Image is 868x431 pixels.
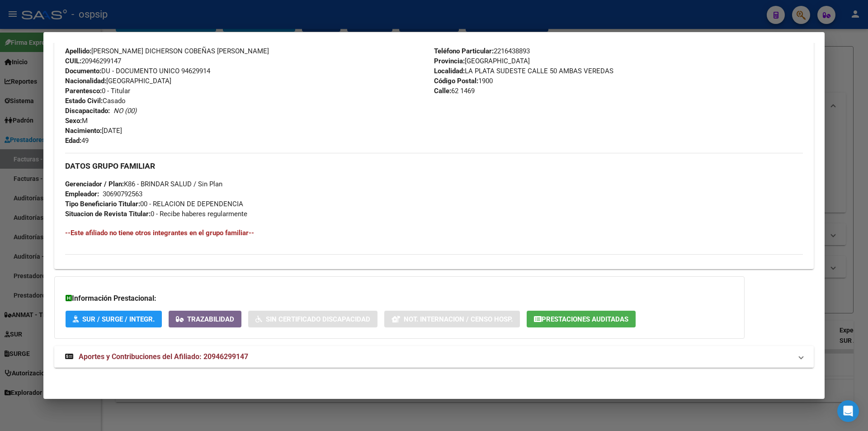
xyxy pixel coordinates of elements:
div: 30690792563 [103,189,142,199]
strong: Calle: [434,87,451,95]
span: K86 - BRINDAR SALUD / Sin Plan [65,180,222,188]
span: Not. Internacion / Censo Hosp. [404,315,513,323]
strong: Empleador: [65,190,99,198]
strong: Estado Civil: [65,97,103,105]
span: Casado [65,97,126,105]
span: [GEOGRAPHIC_DATA] [434,57,530,65]
span: SUR / SURGE / INTEGR. [82,315,155,323]
button: Prestaciones Auditadas [527,311,636,327]
span: 0 - Recibe haberes regularmente [65,210,247,218]
strong: Parentesco: [65,87,102,95]
button: Not. Internacion / Censo Hosp. [384,311,520,327]
strong: Tipo Beneficiario Titular: [65,200,140,208]
span: 0 - Titular [65,87,130,95]
mat-expansion-panel-header: Aportes y Contribuciones del Afiliado: 20946299147 [54,346,814,368]
span: 2216438893 [434,47,530,55]
button: Sin Certificado Discapacidad [248,311,377,327]
h3: DATOS GRUPO FAMILIAR [65,161,803,171]
span: M [65,117,88,125]
span: LA PLATA SUDESTE CALLE 50 AMBAS VEREDAS [434,67,613,75]
span: [PERSON_NAME] DICHERSON COBEÑAS [PERSON_NAME] [65,47,269,55]
span: Prestaciones Auditadas [542,315,628,323]
span: 20946299147 [65,57,121,65]
span: [DATE] [65,127,122,135]
span: 62 1469 [434,87,475,95]
strong: Apellido: [65,47,91,55]
strong: Edad: [65,137,81,145]
span: Sin Certificado Discapacidad [266,315,370,323]
span: 49 [65,137,89,145]
span: [GEOGRAPHIC_DATA] [65,77,171,85]
i: NO (00) [113,107,137,115]
span: Trazabilidad [187,315,234,323]
strong: Código Postal: [434,77,478,85]
strong: Localidad: [434,67,465,75]
span: DU - DOCUMENTO UNICO 94629914 [65,67,210,75]
div: Open Intercom Messenger [837,400,859,422]
strong: Teléfono Particular: [434,47,494,55]
strong: Gerenciador / Plan: [65,180,124,188]
strong: Sexo: [65,117,82,125]
strong: Nacionalidad: [65,77,106,85]
button: Trazabilidad [169,311,241,327]
span: 1900 [434,77,493,85]
strong: Situacion de Revista Titular: [65,210,151,218]
strong: Discapacitado: [65,107,110,115]
strong: Nacimiento: [65,127,102,135]
strong: Provincia: [434,57,465,65]
h4: --Este afiliado no tiene otros integrantes en el grupo familiar-- [65,228,803,238]
strong: CUIL: [65,57,81,65]
span: Aportes y Contribuciones del Afiliado: 20946299147 [79,352,248,361]
strong: Documento: [65,67,101,75]
button: SUR / SURGE / INTEGR. [66,311,162,327]
h3: Información Prestacional: [66,293,733,304]
span: 00 - RELACION DE DEPENDENCIA [65,200,243,208]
